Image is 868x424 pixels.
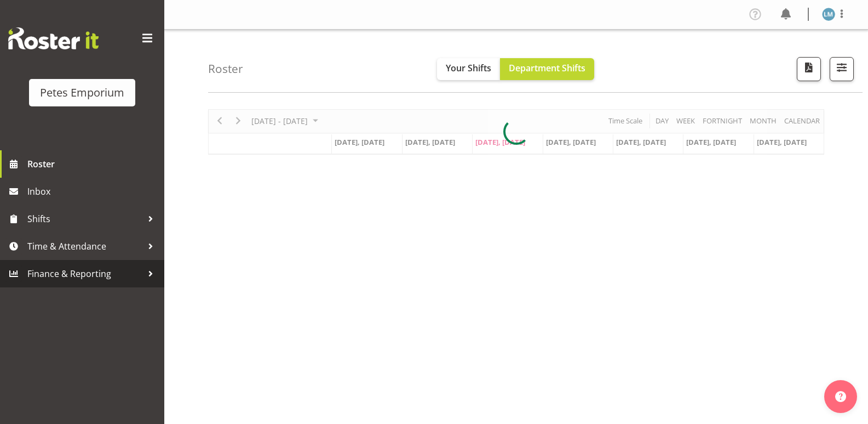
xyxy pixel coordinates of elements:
[797,57,821,81] button: Download a PDF of the roster according to the set date range.
[27,156,159,172] span: Roster
[27,211,142,227] span: Shifts
[446,62,491,74] span: Your Shifts
[27,265,142,282] span: Finance & Reporting
[40,84,124,101] div: Petes Emporium
[500,58,594,80] button: Department Shifts
[822,8,835,21] img: lianne-morete5410.jpg
[208,63,243,75] h4: Roster
[27,183,159,200] span: Inbox
[509,62,585,74] span: Department Shifts
[835,391,846,402] img: help-xxl-2.png
[8,27,99,49] img: Rosterit website logo
[27,238,142,255] span: Time & Attendance
[437,58,500,80] button: Your Shifts
[830,57,854,81] button: Filter Shifts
